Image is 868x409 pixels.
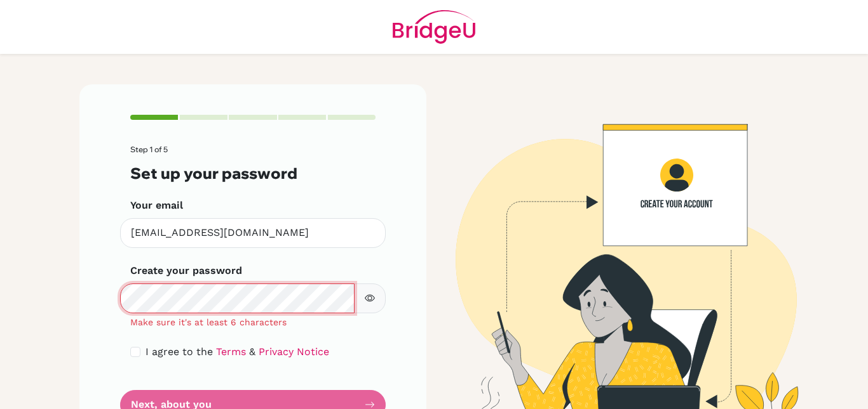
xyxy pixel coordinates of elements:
[146,346,213,358] span: I agree to the
[120,218,386,248] input: Insert your email*
[130,263,242,278] label: Create your password
[249,346,255,358] span: &
[130,198,183,213] label: Your email
[130,164,376,183] h3: Set up your password
[259,346,329,358] a: Privacy Notice
[120,316,386,329] div: Make sure it's at least 6 characters
[130,145,168,154] span: Step 1 of 5
[216,346,246,358] a: Terms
